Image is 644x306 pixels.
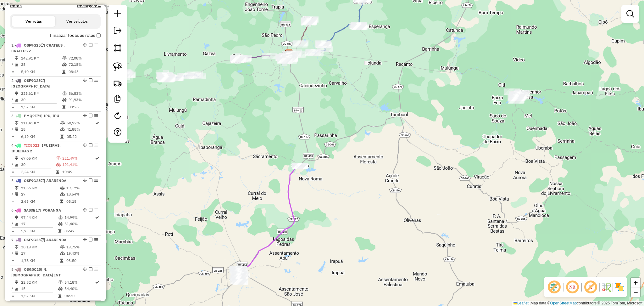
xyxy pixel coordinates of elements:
[21,104,62,110] td: 7,52 KM
[111,76,125,90] a: Criar rota
[111,93,124,107] a: Criar modelo
[62,105,65,109] i: Tempo total em rota
[15,186,19,190] i: Distância Total
[21,97,62,103] td: 30
[60,200,63,203] i: Tempo total em rota
[11,228,14,234] td: =
[83,143,87,147] em: Alterar sequência das rotas
[89,43,92,47] em: Finalizar rota
[77,3,101,8] h4: Recargas: 4
[62,161,95,168] td: 191,41%
[21,244,60,250] td: 30,19 KM
[292,163,308,169] div: Atividade não roteirizada - MERCEARIA TORRES
[40,208,61,212] span: | PORANGA
[21,198,60,205] td: 2,65 KM
[10,3,22,8] a: Rotas
[89,78,92,82] em: Finalizar rota
[94,238,98,241] em: Opções
[21,191,60,197] td: 27
[64,279,95,286] td: 54,18%
[89,143,92,147] em: Finalizar rota
[95,121,99,125] i: Rota otimizada
[24,237,41,242] span: OSF9G25
[83,43,87,47] em: Alterar sequência das rotas
[94,143,98,147] em: Opções
[111,8,124,22] a: Nova sessão e pesquisa
[11,258,14,264] td: =
[15,192,19,196] i: Total de Atividades
[41,43,44,47] i: Veículo já utilizado nesta sessão
[113,43,122,52] img: Selecionar atividades - polígono
[58,294,61,298] i: Tempo total em rota
[60,245,65,249] i: % de utilização do peso
[60,135,64,139] i: Tempo total em rota
[41,79,44,82] i: Veículo já utilizado nesta sessão
[66,250,98,257] td: 19,43%
[631,287,640,297] a: Zoom out
[21,279,58,286] td: 22,82 KM
[11,169,14,175] td: =
[15,98,19,102] i: Total de Atividades
[601,282,611,292] img: Fluxo de ruas
[83,114,87,117] em: Alterar sequência das rotas
[62,155,95,161] td: 221,49%
[89,208,92,212] em: Finalizar rota
[89,267,92,271] em: Finalizar rota
[24,143,39,148] span: TIC5D21
[68,69,98,75] td: 08:43
[565,280,580,295] span: Ocultar NR
[21,293,58,299] td: 1,52 KM
[21,258,60,264] td: 1,78 KM
[113,62,122,71] img: Selecionar atividades - laço
[11,250,14,257] td: /
[66,258,98,264] td: 03:50
[62,56,67,60] i: % de utilização do peso
[292,163,308,169] div: Atividade não roteirizada - MERCEARIA TORRES
[58,216,63,219] i: % de utilização do peso
[41,113,59,118] span: | IPU, IPU
[95,156,99,160] i: Rota otimizada
[11,104,14,110] td: =
[62,70,65,74] i: Tempo total em rota
[64,214,95,221] td: 54,99%
[15,216,19,219] i: Distância Total
[64,228,95,234] td: 05:47
[24,208,40,212] span: SAS3B17
[15,92,19,95] i: Distância Total
[21,161,56,168] td: 30
[21,169,56,175] td: 2,24 KM
[94,267,98,271] em: Opções
[11,198,14,205] td: =
[66,126,95,133] td: 41,88%
[624,8,636,20] a: Exibir filtros
[83,238,87,241] em: Alterar sequência das rotas
[41,238,44,242] i: Veículo já utilizado nesta sessão
[11,61,14,68] td: /
[94,208,98,212] em: Opções
[11,221,14,227] td: /
[11,178,66,183] span: 5 -
[21,214,58,221] td: 97,44 KM
[21,61,62,68] td: 28
[15,222,19,226] i: Total de Atividades
[514,301,529,305] a: Leaflet
[11,97,14,103] td: /
[11,78,50,88] span: 2 -
[58,287,63,291] i: % de utilização da cubagem
[15,63,19,66] i: Total de Atividades
[62,92,67,95] i: % de utilização do peso
[285,48,293,57] img: DISFROTA
[15,127,19,131] i: Total de Atividades
[68,97,98,103] td: 91,93%
[68,61,98,68] td: 72,18%
[15,163,19,167] i: Total de Atividades
[21,221,58,227] td: 17
[68,90,98,97] td: 86,83%
[11,237,66,242] span: 7 -
[530,301,530,305] span: |
[58,280,63,284] i: % de utilização do peso
[24,78,41,83] span: OSF9G25
[60,186,65,190] i: % de utilização do peso
[66,185,98,191] td: 19,17%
